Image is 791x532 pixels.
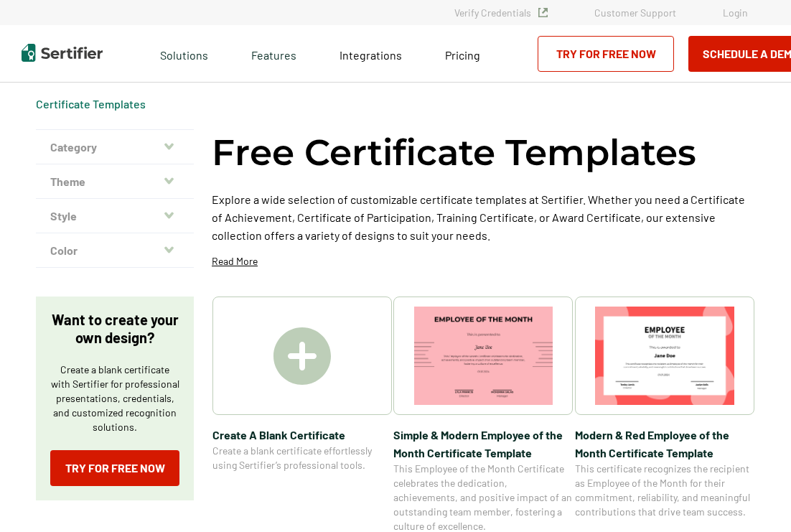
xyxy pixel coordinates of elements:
[50,450,179,486] a: Try for Free Now
[212,129,696,176] h1: Free Certificate Templates
[454,6,548,19] a: Verify Credentials
[50,363,179,434] p: Create a blank certificate with Sertifier for professional presentations, credentials, and custom...
[595,307,734,405] img: Modern & Red Employee of the Month Certificate Template
[445,45,480,62] a: Pricing
[22,44,103,62] img: Sertifier | Digital Credentialing Platform
[538,8,548,17] img: Verified
[273,327,331,385] img: Create A Blank Certificate
[212,426,392,444] span: Create A Blank Certificate
[36,97,146,111] a: Certificate Templates
[160,45,208,62] span: Solutions
[50,311,179,347] p: Want to create your own design?
[36,130,194,164] button: Category
[212,254,258,269] p: Read More
[36,164,194,199] button: Theme
[212,444,392,472] span: Create a blank certificate effortlessly using Sertifier’s professional tools.
[414,307,553,405] img: Simple & Modern Employee of the Month Certificate Template
[575,426,754,462] span: Modern & Red Employee of the Month Certificate Template
[340,48,402,62] span: Integrations
[575,462,754,519] span: This certificate recognizes the recipient as Employee of the Month for their commitment, reliabil...
[251,45,296,62] span: Features
[723,6,748,19] a: Login
[212,190,755,244] p: Explore a wide selection of customizable certificate templates at Sertifier. Whether you need a C...
[36,97,146,111] span: Certificate Templates
[36,199,194,233] button: Style
[36,233,194,268] button: Color
[393,426,573,462] span: Simple & Modern Employee of the Month Certificate Template
[538,36,674,72] a: Try for Free Now
[340,45,402,62] a: Integrations
[594,6,676,19] a: Customer Support
[36,97,146,111] div: Breadcrumb
[445,48,480,62] span: Pricing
